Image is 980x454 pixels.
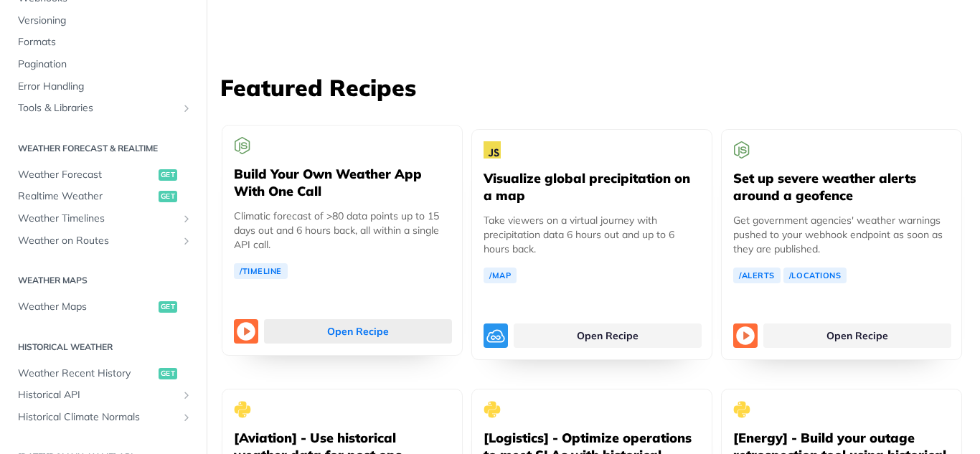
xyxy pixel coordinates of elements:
a: Realtime Weatherget [11,186,196,207]
a: /Locations [783,268,847,283]
h2: Historical Weather [11,341,196,354]
p: Climatic forecast of >80 data points up to 15 days out and 6 hours back, all within a single API ... [234,209,451,252]
span: Weather Recent History [18,366,155,381]
a: Open Recipe [514,323,702,348]
button: Show subpages for Weather on Routes [181,235,192,247]
a: Weather Mapsget [11,296,196,318]
a: Formats [11,32,196,53]
span: Formats [18,35,192,49]
button: Show subpages for Historical Climate Normals [181,412,192,423]
span: Weather Forecast [18,168,155,182]
a: Open Recipe [264,319,452,344]
button: Show subpages for Tools & Libraries [181,103,192,114]
a: Open Recipe [763,323,951,348]
h2: Weather Maps [11,274,196,287]
button: Show subpages for Historical API [181,389,192,401]
a: Pagination [11,54,196,75]
span: get [159,301,177,313]
a: Historical APIShow subpages for Historical API [11,384,196,406]
h5: Set up severe weather alerts around a geofence [733,170,950,204]
span: get [159,368,177,379]
a: /Timeline [234,263,288,279]
a: /Alerts [733,268,781,283]
span: Historical API [18,388,177,402]
span: get [159,191,177,202]
a: Historical Climate NormalsShow subpages for Historical Climate Normals [11,407,196,428]
span: Weather Maps [18,300,155,314]
span: get [159,169,177,181]
a: Tools & LibrariesShow subpages for Tools & Libraries [11,98,196,119]
span: Pagination [18,57,192,72]
a: /Map [484,268,517,283]
span: Error Handling [18,80,192,94]
p: Take viewers on a virtual journey with precipitation data 6 hours out and up to 6 hours back. [484,213,700,256]
span: Historical Climate Normals [18,410,177,425]
a: Versioning [11,10,196,32]
button: Show subpages for Weather Timelines [181,213,192,224]
h2: Weather Forecast & realtime [11,142,196,155]
span: Versioning [18,14,192,28]
a: Error Handling [11,76,196,98]
p: Get government agencies' weather warnings pushed to your webhook endpoint as soon as they are pub... [733,213,950,256]
span: Realtime Weather [18,189,155,204]
a: Weather TimelinesShow subpages for Weather Timelines [11,208,196,230]
span: Weather Timelines [18,212,177,226]
a: Weather Recent Historyget [11,363,196,384]
span: Weather on Routes [18,234,177,248]
h3: Featured Recipes [220,72,966,103]
h5: Visualize global precipitation on a map [484,170,700,204]
a: Weather on RoutesShow subpages for Weather on Routes [11,230,196,252]
a: Weather Forecastget [11,164,196,186]
span: Tools & Libraries [18,101,177,115]
h5: Build Your Own Weather App With One Call [234,166,451,200]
